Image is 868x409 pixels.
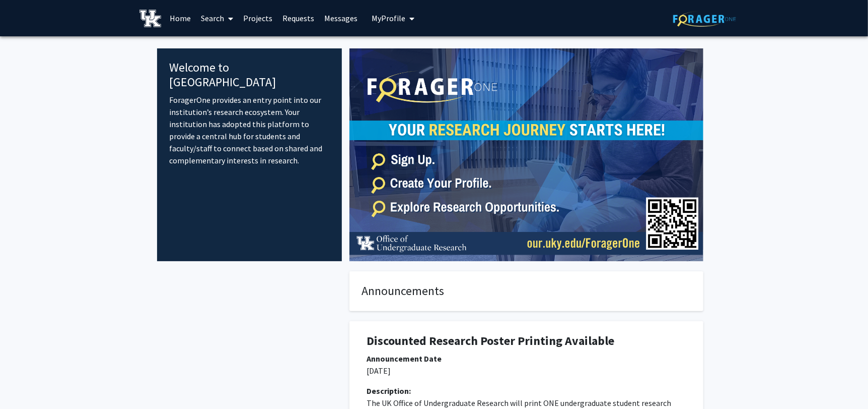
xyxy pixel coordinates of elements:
[367,334,686,348] h1: Discounted Research Poster Printing Available
[169,94,330,166] p: ForagerOne provides an entry point into our institution’s research ecosystem. Your institution ha...
[169,61,330,90] h4: Welcome to [GEOGRAPHIC_DATA]
[139,10,161,27] img: University of Kentucky Logo
[277,1,319,36] a: Requests
[8,364,43,401] iframe: Chat
[165,1,196,36] a: Home
[673,11,736,27] img: ForagerOne Logo
[196,1,238,36] a: Search
[362,284,691,299] h4: Announcements
[349,48,703,261] img: Cover Image
[319,1,363,36] a: Messages
[367,385,686,397] div: Description:
[367,365,686,377] p: [DATE]
[238,1,277,36] a: Projects
[367,353,686,365] div: Announcement Date
[372,13,405,23] span: My Profile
